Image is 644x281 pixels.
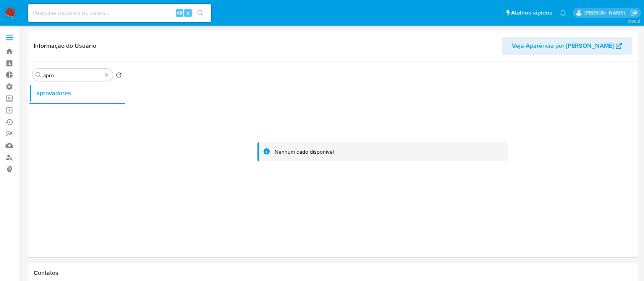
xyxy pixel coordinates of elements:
[511,9,552,17] span: Atalhos rápidos
[584,9,628,16] p: adriano.brito@mercadolivre.com
[34,42,96,50] h1: Informação do Usuário
[630,9,638,17] a: Sair
[36,72,42,78] button: Procurar
[193,8,208,18] button: search-icon
[28,8,211,18] input: Pesquise usuários ou casos...
[116,72,122,80] button: Retornar ao pedido padrão
[104,72,110,78] button: Apagar busca
[43,72,102,79] input: Procurar
[502,37,632,55] button: Veja Aparência por [PERSON_NAME]
[512,37,614,55] span: Veja Aparência por [PERSON_NAME]
[34,269,632,277] h1: Contatos
[187,9,189,16] span: s
[29,84,125,102] button: aprovadores
[176,9,183,16] span: Alt
[560,10,566,16] a: Notificações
